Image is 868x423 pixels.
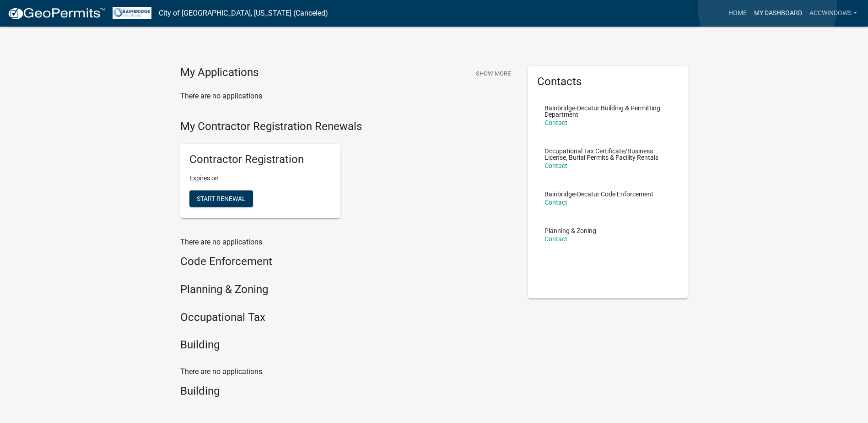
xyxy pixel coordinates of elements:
[159,5,328,21] a: City of [GEOGRAPHIC_DATA], [US_STATE] (Canceled)
[180,283,514,296] h4: Planning & Zoning
[750,5,806,22] a: My Dashboard
[180,66,259,80] h4: My Applications
[545,191,653,197] p: Bainbridge-Decatur Code Enforcement
[180,385,514,398] h4: Building
[545,148,672,161] p: Occupational Tax Certificate/Business License, Burial Permits & Facility Rentals
[197,195,246,202] span: Start Renewal
[545,199,567,206] a: Contact
[180,366,514,377] p: There are no applications
[537,75,679,88] h5: Contacts
[180,311,514,324] h4: Occupational Tax
[113,7,151,19] img: City of Bainbridge, Georgia (Canceled)
[545,162,567,169] a: Contact
[545,119,567,126] a: Contact
[180,120,514,226] wm-registration-list-section: My Contractor Registration Renewals
[180,338,514,352] h4: Building
[545,228,596,234] p: Planning & Zoning
[806,5,861,22] a: ACCWindows
[180,237,514,248] p: There are no applications
[472,66,514,81] button: Show More
[189,153,331,166] h5: Contractor Registration
[189,190,253,207] button: Start Renewal
[725,5,750,22] a: Home
[545,105,672,118] p: Bainbridge-Decatur Building & Permitting Department
[189,174,331,183] p: Expires on
[180,91,514,102] p: There are no applications
[545,235,567,243] a: Contact
[180,255,514,268] h4: Code Enforcement
[180,120,514,133] h4: My Contractor Registration Renewals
